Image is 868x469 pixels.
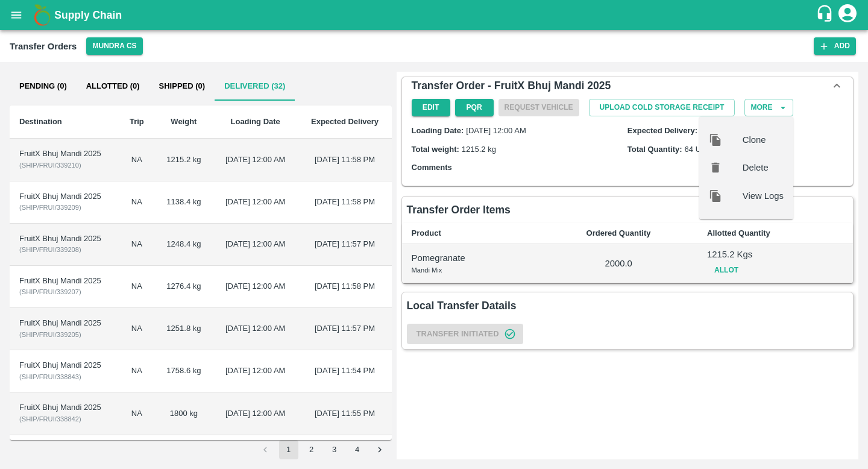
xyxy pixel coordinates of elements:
td: 1251.8 kg [155,308,213,350]
span: Mandi Mix [412,266,442,274]
td: 1215.2 kg [155,139,213,181]
b: Loading Date [231,117,280,126]
td: [DATE] 11:58 PM [298,266,391,308]
span: View Logs [743,189,784,203]
span: ( SHIP/FRUI/339208 ) [19,246,81,253]
div: customer-support [816,4,837,26]
b: Weight [171,117,197,126]
td: [DATE] 11:54 PM [298,350,391,392]
label: Loading Date: [412,126,464,135]
span: ( SHIP/FRUI/338842 ) [19,415,81,423]
td: 1276.4 kg [155,266,213,308]
div: FruitX Bhuj Mandi 2025 [19,233,109,245]
td: 1138.4 kg [155,181,213,224]
span: 64 Units [685,145,714,154]
label: Total Quantity: [627,145,682,154]
td: [DATE] 11:55 PM [298,392,391,435]
span: Delete [743,161,784,174]
label: Total weight: [412,145,459,154]
div: account of current user [837,2,858,28]
span: [DATE] 12:00 AM [466,126,526,135]
td: NA [119,308,155,350]
td: 1800 kg [155,392,213,435]
td: [DATE] 12:00 AM [213,266,298,308]
p: Pomegranate [412,251,530,265]
b: Supply Chain [54,9,122,21]
td: 1758.6 kg [155,350,213,392]
b: Destination [19,117,62,126]
td: [DATE] 11:58 PM [298,181,391,224]
div: FruitX Bhuj Mandi 2025 [19,148,109,160]
h6: Transfer Order - FruitX Bhuj Mandi 2025 [412,77,611,94]
button: Delivered (32) [215,72,295,101]
button: Allot [707,262,746,279]
td: [DATE] 12:00 AM [213,139,298,181]
b: Ordered Quantity [587,228,651,238]
div: FruitX Bhuj Mandi 2025 [19,318,109,329]
button: Add [814,37,856,55]
td: [DATE] 12:00 AM [213,181,298,224]
div: FruitX Bhuj Mandi 2025 [19,191,109,203]
nav: pagination navigation [254,440,392,459]
p: 2000.0 [549,257,688,270]
span: ( SHIP/FRUI/339209 ) [19,204,81,211]
td: [DATE] 12:00 AM [213,350,298,392]
label: Comments [412,163,452,172]
span: ( SHIP/FRUI/339210 ) [19,162,81,169]
button: Upload Cold Storage Receipt [589,99,735,116]
td: [DATE] 12:00 AM [213,392,298,435]
td: [DATE] 12:00 AM [213,224,298,266]
button: Go to page 2 [302,440,321,459]
b: Product [412,228,441,238]
div: FruitX Bhuj Mandi 2025 [19,402,109,414]
button: Go to page 4 [348,440,367,459]
button: Go to next page [371,440,390,459]
label: Expected Delivery: [627,126,697,135]
button: Select DC [86,37,142,55]
div: Clone [699,126,793,154]
td: [DATE] 11:57 PM [298,308,391,350]
button: open drawer [2,1,30,29]
td: [DATE] 12:00 AM [213,308,298,350]
div: FruitX Bhuj Mandi 2025 [19,360,109,371]
b: Trip [130,117,144,126]
div: Delete [699,154,793,181]
td: NA [119,266,155,308]
button: Shipped (0) [149,72,215,101]
td: 1248.4 kg [155,224,213,266]
h6: Local Transfer Datails [407,297,517,314]
span: ( SHIP/FRUI/339205 ) [19,331,81,338]
div: Transfer Orders [10,39,77,54]
td: NA [119,350,155,392]
td: NA [119,181,155,224]
img: logo [30,3,54,27]
button: page 1 [279,440,298,459]
button: Allotted (0) [77,72,149,101]
button: Go to page 3 [325,440,344,459]
b: Expected Delivery [311,117,379,126]
td: [DATE] 11:58 PM [298,139,391,181]
td: NA [119,392,155,435]
button: Pending (0) [10,72,77,101]
div: FruitX Bhuj Mandi 2025 [19,275,109,287]
div: View Logs [699,182,793,210]
span: Clone [743,133,784,146]
td: NA [119,139,155,181]
div: Transfer Order - FruitX Bhuj Mandi 2025 [402,77,853,94]
p: 1215.2 Kgs [707,248,843,261]
span: 1215.2 kg [462,145,496,154]
button: More [744,99,793,116]
td: NA [119,224,155,266]
span: ( SHIP/FRUI/339207 ) [19,288,81,295]
button: Edit [412,99,450,116]
h6: Transfer Order Items [407,201,511,218]
b: Allotted Quantity [707,228,770,238]
span: ( SHIP/FRUI/338843 ) [19,373,81,380]
button: PQR [455,99,494,116]
a: Supply Chain [54,7,816,24]
td: [DATE] 11:57 PM [298,224,391,266]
